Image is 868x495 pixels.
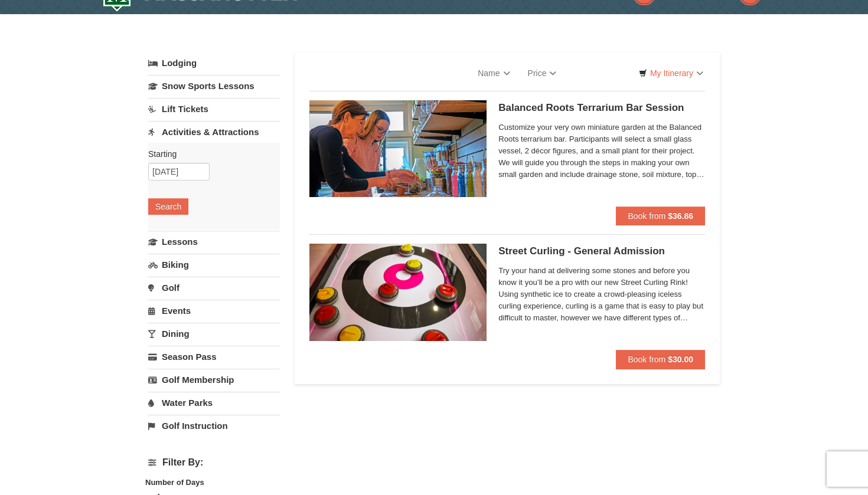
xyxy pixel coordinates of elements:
h5: Street Curling - General Admission [498,245,705,257]
strong: $36.86 [668,211,693,221]
a: Name [469,61,518,85]
a: Dining [148,323,280,345]
a: Season Pass [148,346,280,368]
img: 15390471-88-44377514.jpg [309,244,487,340]
span: Customize your very own miniature garden at the Balanced Roots terrarium bar. Participants will s... [498,122,705,181]
strong: Number of Days [145,478,204,487]
span: Try your hand at delivering some stones and before you know it you’ll be a pro with our new Stree... [498,265,705,324]
a: Golf Membership [148,369,280,391]
a: Lift Tickets [148,98,280,120]
a: Biking [148,254,280,276]
h5: Balanced Roots Terrarium Bar Session [498,102,705,114]
button: Book from $36.86 [616,206,705,225]
a: Water Parks [148,392,280,414]
h4: Filter By: [148,457,280,468]
img: 18871151-30-393e4332.jpg [309,100,487,197]
button: Book from $30.00 [616,350,705,369]
a: Golf Instruction [148,415,280,437]
span: Book from [628,211,665,221]
label: Starting [148,148,271,160]
span: Book from [628,355,665,364]
a: My Itinerary [631,64,711,82]
a: Snow Sports Lessons [148,75,280,97]
a: Activities & Attractions [148,121,280,143]
a: Price [519,61,566,85]
strong: $30.00 [668,355,693,364]
a: Lessons [148,231,280,253]
a: Lodging [148,53,280,74]
a: Golf [148,277,280,299]
a: Events [148,300,280,322]
button: Search [148,198,188,215]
